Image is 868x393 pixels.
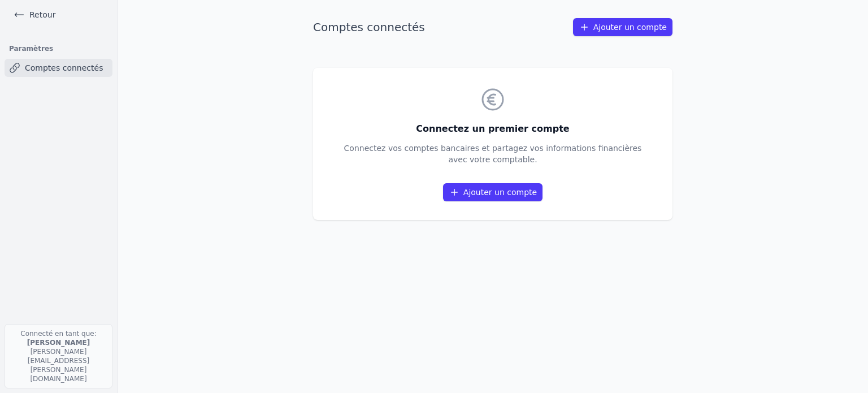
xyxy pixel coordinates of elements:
[9,7,60,23] a: Retour
[344,142,642,165] p: Connectez vos comptes bancaires et partagez vos informations financières avec votre comptable.
[27,339,90,347] strong: [PERSON_NAME]
[5,324,112,388] p: Connecté en tant que: [PERSON_NAME][EMAIL_ADDRESS][PERSON_NAME][DOMAIN_NAME]
[5,41,112,57] h3: Paramètres
[443,183,542,201] a: Ajouter un compte
[573,18,672,36] a: Ajouter un compte
[313,19,425,35] h1: Comptes connectés
[344,122,642,136] h3: Connectez un premier compte
[5,59,112,77] a: Comptes connectés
